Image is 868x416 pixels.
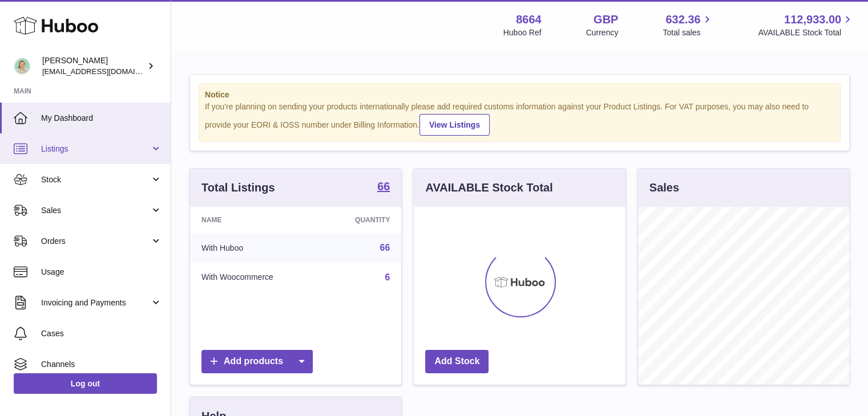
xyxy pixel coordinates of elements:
[586,27,619,38] div: Currency
[201,350,313,373] a: Add products
[784,12,841,27] span: 112,933.00
[41,144,150,154] span: Listings
[41,205,150,216] span: Sales
[758,12,854,38] a: 112,933.00 AVAILABLE Stock Total
[665,12,700,27] span: 632.36
[385,272,390,282] a: 6
[425,180,552,195] h3: AVAILABLE Stock Total
[41,267,162,278] span: Usage
[377,181,390,192] strong: 66
[663,12,713,38] a: 632.36 Total sales
[190,233,321,263] td: With Huboo
[205,89,834,100] strong: Notice
[758,27,854,38] span: AVAILABLE Stock Total
[201,180,275,195] h3: Total Listings
[41,236,150,247] span: Orders
[419,114,490,136] a: View Listings
[42,55,145,77] div: [PERSON_NAME]
[321,207,402,233] th: Quantity
[41,359,162,370] span: Channels
[380,243,390,252] a: 66
[41,113,162,124] span: My Dashboard
[516,12,542,27] strong: 8664
[14,373,157,394] a: Log out
[190,207,321,233] th: Name
[42,67,168,76] span: [EMAIL_ADDRESS][DOMAIN_NAME]
[377,181,390,194] a: 66
[503,27,542,38] div: Huboo Ref
[425,350,488,373] a: Add Stock
[41,328,162,339] span: Cases
[41,297,150,308] span: Invoicing and Payments
[14,58,31,75] img: internalAdmin-8664@internal.huboo.com
[594,12,618,27] strong: GBP
[649,180,679,195] h3: Sales
[190,263,321,292] td: With Woocommerce
[205,101,834,136] div: If you're planning on sending your products internationally please add required customs informati...
[663,27,713,38] span: Total sales
[41,174,150,185] span: Stock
